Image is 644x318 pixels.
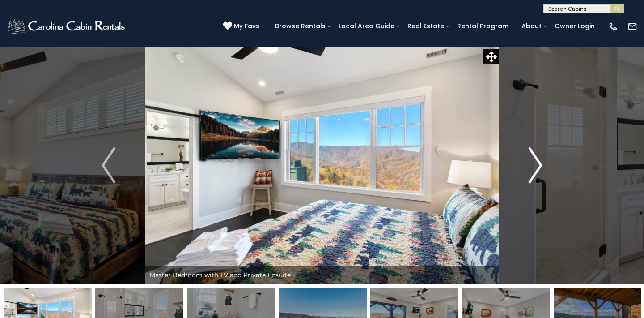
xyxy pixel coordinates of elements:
a: Rental Program [453,19,513,33]
a: Owner Login [550,19,599,33]
a: My Favs [223,21,262,31]
img: phone-regular-white.png [608,21,618,31]
img: mail-regular-white.png [627,21,637,31]
a: About [517,19,546,33]
a: Real Estate [403,19,449,33]
button: Previous [72,47,145,284]
div: Master Bedroom with TV and Private Ensuite [145,266,499,284]
img: arrow [529,147,542,183]
button: Next [499,47,572,284]
span: My Favs [234,21,259,31]
img: White-1-2.png [7,17,127,35]
a: Browse Rentals [271,19,330,33]
a: Local Area Guide [334,19,399,33]
img: arrow [102,147,115,183]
